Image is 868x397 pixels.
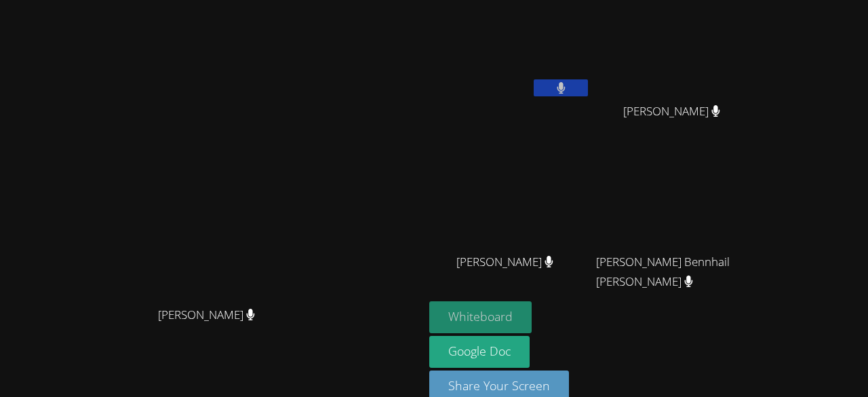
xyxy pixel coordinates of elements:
button: Whiteboard [429,301,532,333]
a: Google Doc [429,336,530,368]
span: [PERSON_NAME] [158,305,255,325]
span: [PERSON_NAME] [456,252,553,272]
span: [PERSON_NAME] Bennhail [PERSON_NAME] [596,252,747,292]
span: [PERSON_NAME] [623,102,720,121]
